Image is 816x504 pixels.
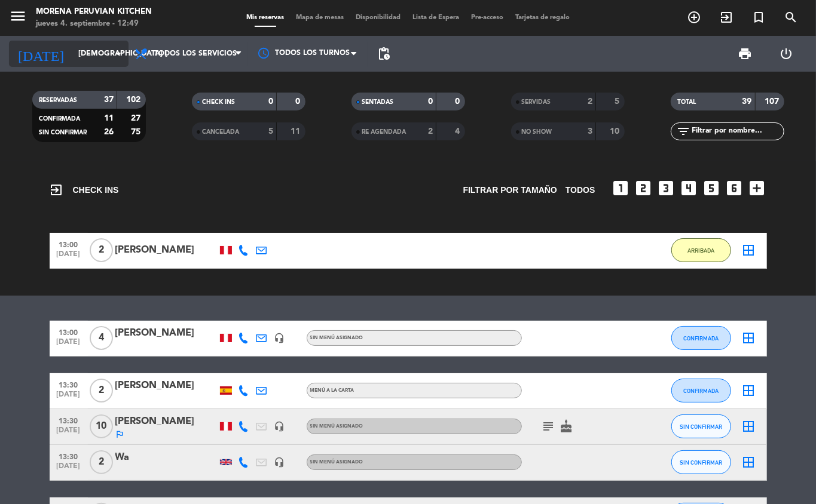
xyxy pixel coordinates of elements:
i: headset_mic [274,457,285,468]
i: outlined_flag [115,429,125,439]
span: Filtrar por tamaño [463,183,557,197]
div: LOG OUT [766,36,807,72]
i: looks_4 [680,179,699,198]
div: [PERSON_NAME] [115,414,217,429]
button: CONFIRMADA [671,326,731,350]
button: SIN CONFIRMAR [671,450,731,474]
i: search [784,10,798,24]
strong: 102 [126,96,143,104]
span: SIN CONFIRMAR [39,130,87,136]
span: SIN CONFIRMAR [680,459,722,466]
i: border_all [742,383,756,398]
div: jueves 4. septiembre - 12:49 [36,18,152,30]
span: Mapa de mesas [290,14,350,21]
span: TODOS [566,183,595,197]
strong: 26 [104,128,114,136]
strong: 37 [104,96,114,104]
i: looks_5 [702,179,722,198]
i: looks_3 [657,179,676,198]
span: CONFIRMADA [683,335,719,342]
span: Mis reservas [240,14,290,21]
span: ARRIBADA [687,247,714,254]
span: [DATE] [54,426,84,440]
div: [PERSON_NAME] [115,378,217,394]
span: 13:30 [54,413,84,427]
span: 13:00 [54,237,84,251]
strong: 27 [131,114,143,122]
input: Filtrar por nombre... [691,125,784,138]
strong: 11 [291,127,302,136]
i: turned_in_not [751,10,766,24]
div: Wa [115,450,217,465]
span: Sin menú asignado [310,460,363,465]
span: CHECK INS [203,99,236,105]
strong: 2 [428,127,433,136]
span: Disponibilidad [350,14,407,21]
i: border_all [742,455,756,469]
i: looks_one [612,179,631,198]
span: RE AGENDADA [362,129,407,135]
strong: 39 [742,97,752,106]
i: headset_mic [274,421,285,432]
strong: 75 [131,128,143,136]
span: 10 [90,414,113,438]
span: 13:30 [54,449,84,463]
span: 2 [90,450,113,474]
span: Todos los servicios [154,50,237,58]
span: 4 [90,326,113,350]
div: [PERSON_NAME] [115,325,217,341]
strong: 4 [455,127,462,136]
i: arrow_drop_down [111,47,126,61]
span: NO SHOW [522,129,552,135]
span: 2 [90,238,113,262]
span: SERVIDAS [522,99,551,105]
button: CONFIRMADA [671,379,731,402]
button: ARRIBADA [671,238,731,262]
span: 13:00 [54,325,84,339]
i: border_all [742,331,756,345]
i: power_settings_new [780,47,794,61]
span: SIN CONFIRMAR [680,423,722,430]
span: [DATE] [54,462,84,476]
div: [PERSON_NAME] [115,242,217,258]
strong: 0 [295,97,302,106]
strong: 0 [268,97,273,106]
button: menu [9,7,27,29]
span: pending_actions [377,47,391,61]
span: [DATE] [54,338,84,352]
i: add_box [748,179,767,198]
i: filter_list [677,124,691,139]
span: 13:30 [54,377,84,391]
span: Tarjetas de regalo [509,14,576,21]
i: looks_two [634,179,653,198]
span: TOTAL [678,99,696,105]
strong: 107 [765,97,781,106]
strong: 3 [588,127,592,136]
i: border_all [742,243,756,257]
span: CONFIRMADA [39,116,81,122]
i: headset_mic [274,333,285,343]
i: exit_to_app [50,183,64,197]
span: 2 [90,379,113,402]
i: border_all [742,419,756,434]
i: add_circle_outline [687,10,701,24]
strong: 5 [615,97,622,106]
span: [DATE] [54,391,84,404]
div: Morena Peruvian Kitchen [36,6,152,18]
i: looks_6 [725,179,744,198]
span: CANCELADA [203,129,240,135]
span: Pre-acceso [465,14,509,21]
span: Lista de Espera [407,14,465,21]
strong: 0 [455,97,462,106]
span: CONFIRMADA [683,388,719,394]
span: CHECK INS [50,183,119,197]
i: exit_to_app [719,10,734,24]
span: SENTADAS [362,99,394,105]
strong: 0 [428,97,433,106]
i: menu [9,7,27,25]
i: [DATE] [9,41,72,67]
button: SIN CONFIRMAR [671,414,731,438]
strong: 10 [610,127,622,136]
span: Sin menú asignado [310,336,363,340]
span: [DATE] [54,250,84,264]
